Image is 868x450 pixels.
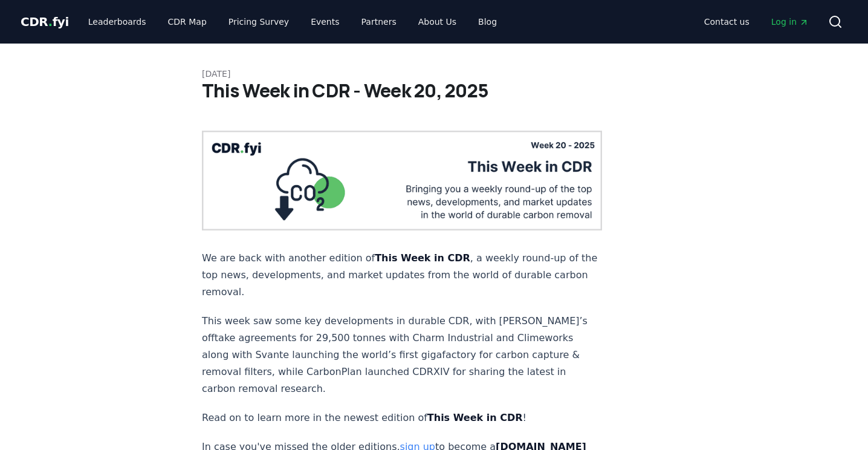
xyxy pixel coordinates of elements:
a: Log in [762,11,818,33]
a: Events [301,11,349,33]
p: Read on to learn more in the newest edition of ! [202,409,602,426]
span: CDR fyi [21,15,69,29]
strong: This Week in CDR [375,252,470,264]
span: Log in [771,16,809,28]
p: This week saw some key developments in durable CDR, with [PERSON_NAME]’s offtake agreements for 2... [202,313,602,397]
h1: This Week in CDR - Week 20, 2025 [202,80,666,102]
strong: This Week in CDR [427,412,523,423]
nav: Main [695,11,818,33]
a: Pricing Survey [219,11,299,33]
a: Leaderboards [79,11,156,33]
p: We are back with another edition of , a weekly round-up of the top news, developments, and market... [202,250,602,301]
a: Contact us [695,11,759,33]
a: CDR Map [158,11,216,33]
a: Partners [352,11,406,33]
a: About Us [409,11,466,33]
a: Blog [468,11,507,33]
p: [DATE] [202,68,666,80]
span: . [48,15,53,29]
img: blog post image [202,131,602,230]
nav: Main [79,11,507,33]
a: CDR.fyi [21,13,69,30]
